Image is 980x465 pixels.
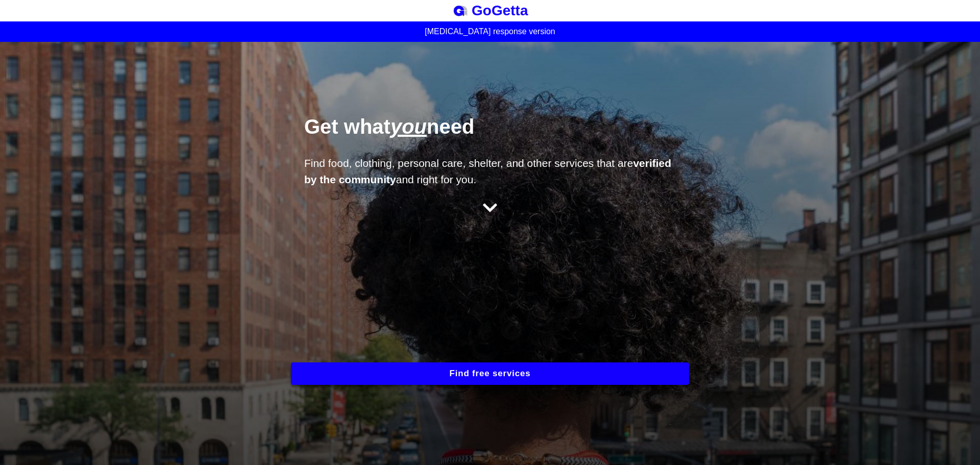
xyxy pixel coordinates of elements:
[291,369,689,378] a: Find free services
[304,114,681,151] h1: Get what need
[390,115,427,138] span: you
[304,157,671,185] strong: verified by the community
[304,155,676,187] p: Find food, clothing, personal care, shelter, and other services that are and right for you.
[291,362,689,385] button: Find free services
